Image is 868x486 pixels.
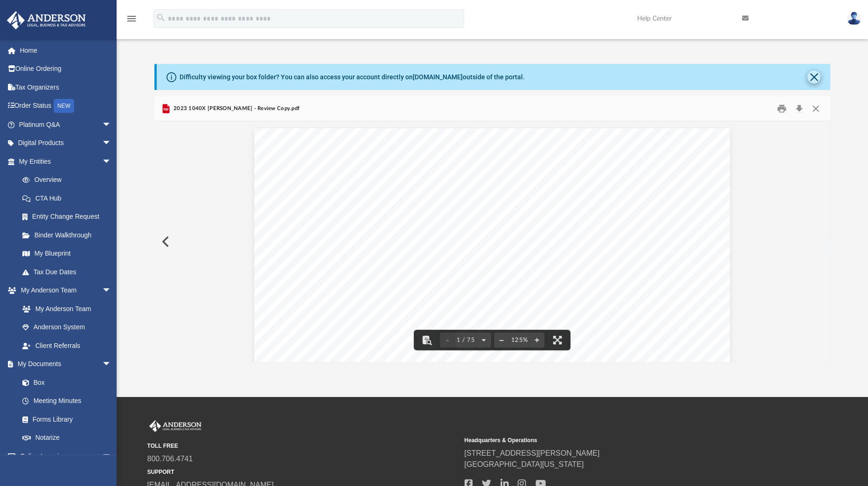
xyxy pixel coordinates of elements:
span: arrow_drop_down [102,281,121,300]
a: Forms Library [13,410,116,429]
small: TOLL FREE [147,442,458,450]
i: search [156,13,166,23]
button: Close [807,102,824,116]
span: COPY [535,257,666,408]
span: BUSINESS [410,195,453,202]
span: 1 / 75 [455,337,477,343]
button: Close [807,70,820,83]
a: Meeting Minutes [13,392,121,410]
div: Difficulty viewing your box folder? You can also access your account directly on outside of the p... [180,72,525,82]
div: Document Viewer [154,121,831,362]
span: GROUP, [459,195,492,202]
a: Tax Organizers [7,78,125,97]
a: My Anderson Team [13,299,116,318]
div: Preview [154,97,831,362]
a: My Entitiesarrow_drop_down [7,152,125,171]
button: Previous File [154,229,175,255]
a: Entity Change Request [13,208,125,226]
a: My Blueprint [13,244,121,263]
button: Enter fullscreen [547,330,568,350]
a: 800.706.4741 [147,455,193,463]
span: 89121 [404,214,432,221]
button: Zoom in [529,330,544,350]
div: NEW [54,99,74,113]
a: Digital Productsarrow_drop_down [7,134,125,153]
a: Tax Due Dates [13,263,125,281]
button: 1 / 75 [455,330,477,350]
button: Download [791,102,808,116]
a: Box [13,373,116,392]
button: Print [772,102,791,116]
i: menu [126,13,137,24]
span: DRIVE [388,204,415,212]
span: arrow_drop_down [102,134,121,153]
img: User Pic [847,12,861,25]
a: My Documentsarrow_drop_down [7,355,121,374]
span: arrow_drop_down [102,115,121,134]
button: Toggle findbar [417,330,437,350]
a: CTA Hub [13,189,125,208]
span: NV [382,214,393,221]
span: 3225 [322,204,344,212]
a: Home [7,41,125,60]
small: Headquarters & Operations [465,436,775,444]
a: Online Learningarrow_drop_down [7,447,121,465]
a: [DOMAIN_NAME] [413,73,463,81]
a: [STREET_ADDRESS][PERSON_NAME] [465,449,600,457]
a: Platinum Q&Aarrow_drop_down [7,115,125,134]
span: arrow_drop_down [102,447,121,466]
span: [PERSON_NAME] [322,195,386,202]
a: Anderson System [13,318,121,337]
a: Notarize [13,429,121,447]
button: Zoom out [494,330,509,350]
a: My Anderson Teamarrow_drop_down [7,281,121,300]
div: File preview [154,121,831,362]
a: Binder Walkthrough [13,226,125,244]
span: VEGAS, [344,214,377,221]
a: Client Referrals [13,336,121,355]
a: Online Ordering [7,60,125,78]
a: Overview [13,171,125,189]
img: Anderson Advisors Platinum Portal [4,11,89,29]
span: arrow_drop_down [102,152,121,171]
span: GLOBAL [371,195,404,202]
span: [PERSON_NAME] [349,204,413,212]
span: 2023 1040X [PERSON_NAME] - Review Copy.pdf [172,104,299,113]
img: Anderson Advisors Platinum Portal [147,420,203,432]
div: Current zoom level [509,337,529,343]
span: LLC [498,195,514,202]
small: SUPPORT [147,468,458,476]
a: Order StatusNEW [7,97,125,116]
a: [GEOGRAPHIC_DATA][US_STATE] [465,460,584,468]
span: arrow_drop_down [102,355,121,374]
span: LAS [322,214,338,221]
a: menu [126,18,137,24]
button: Next page [476,330,491,350]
